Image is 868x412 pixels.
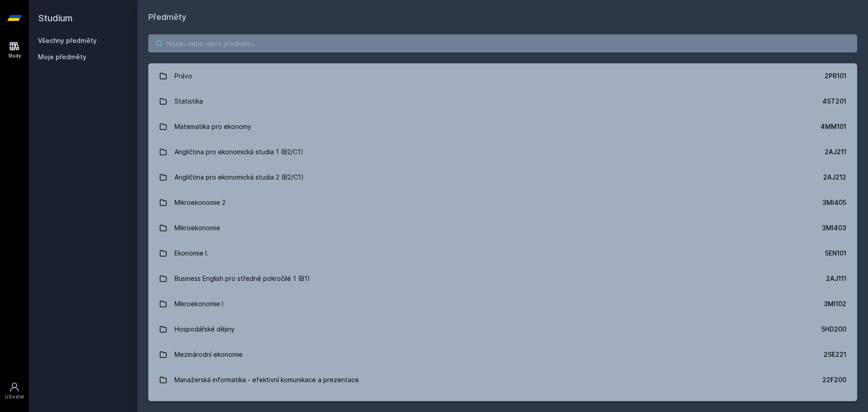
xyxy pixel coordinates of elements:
[148,114,857,139] a: Matematika pro ekonomy 4MM101
[148,241,857,266] a: Ekonomie I. 5EN101
[148,63,857,89] a: Právo 2PR101
[824,350,846,359] div: 2SE221
[8,52,21,59] div: Study
[148,34,857,52] input: Název nebo ident předmětu…
[148,291,857,317] a: Mikroekonomie I 3MI102
[822,198,846,207] div: 3MI405
[175,92,203,110] div: Statistika
[148,190,857,215] a: Mikroekonomie 2 3MI405
[175,270,310,288] div: Business English pro středně pokročilé 1 (B1)
[175,320,235,338] div: Hospodářské dějiny
[148,317,857,342] a: Hospodářské dějiny 5HD200
[822,97,846,106] div: 4ST201
[148,342,857,367] a: Mezinárodní ekonomie 2SE221
[175,295,223,313] div: Mikroekonomie I
[824,299,846,308] div: 3MI102
[175,168,304,186] div: Angličtina pro ekonomická studia 2 (B2/C1)
[175,244,208,262] div: Ekonomie I.
[2,377,27,405] a: Uživatel
[148,89,857,114] a: Statistika 4ST201
[148,139,857,165] a: Angličtina pro ekonomická studia 1 (B2/C1) 2AJ211
[821,325,846,334] div: 5HD200
[148,11,857,24] h1: Předměty
[175,346,243,364] div: Mezinárodní ekonomie
[175,371,359,389] div: Manažerská informatika - efektivní komunikace a prezentace
[823,173,846,182] div: 2AJ212
[826,274,846,283] div: 2AJ111
[825,147,846,156] div: 2AJ211
[821,122,846,131] div: 4MM101
[825,71,846,81] div: 2PR101
[175,118,251,136] div: Matematika pro ekonomy
[175,219,220,237] div: Mikroekonomie
[148,266,857,291] a: Business English pro středně pokročilé 1 (B1) 2AJ111
[822,375,846,384] div: 22F200
[822,223,846,232] div: 3MI403
[2,36,27,64] a: Study
[148,367,857,393] a: Manažerská informatika - efektivní komunikace a prezentace 22F200
[825,249,846,258] div: 5EN101
[38,37,97,44] a: Všechny předměty
[148,215,857,241] a: Mikroekonomie 3MI403
[175,143,303,161] div: Angličtina pro ekonomická studia 1 (B2/C1)
[38,52,86,62] span: Moje předměty
[5,393,24,400] div: Uživatel
[148,165,857,190] a: Angličtina pro ekonomická studia 2 (B2/C1) 2AJ212
[825,401,846,410] div: 1FU201
[175,194,226,212] div: Mikroekonomie 2
[175,67,192,85] div: Právo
